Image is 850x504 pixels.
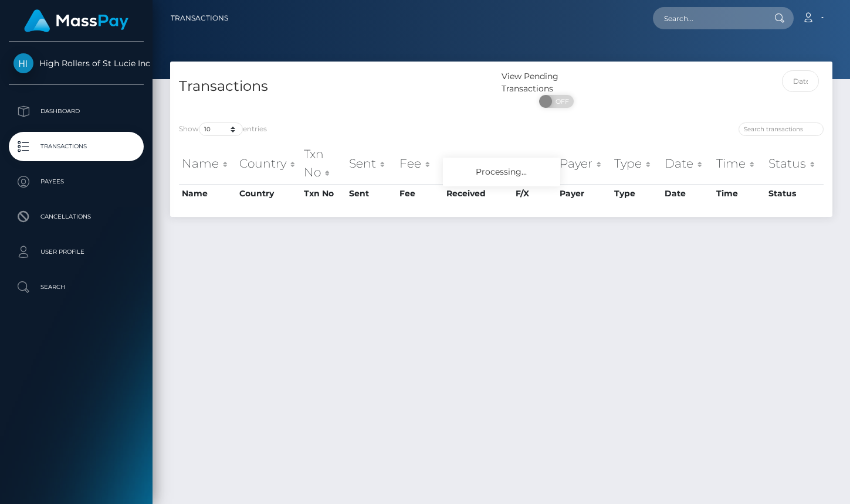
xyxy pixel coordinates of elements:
th: Txn No [301,184,346,203]
th: Fee [397,184,443,203]
input: Search... [653,7,763,29]
th: Time [713,142,766,184]
th: Date [662,142,713,184]
select: Showentries [199,122,243,136]
a: Transactions [9,132,144,161]
th: Type [611,142,662,184]
input: Search transactions [739,122,824,136]
p: Search [13,278,139,296]
label: Show entries [179,122,267,136]
th: Received [443,142,513,184]
th: Fee [397,142,443,184]
th: Name [179,184,236,203]
th: Status [766,142,824,184]
th: F/X [513,142,557,184]
th: Type [611,184,662,203]
th: Txn No [301,142,346,184]
img: MassPay Logo [24,9,128,32]
div: View Pending Transactions [502,70,612,95]
th: F/X [513,184,557,203]
a: Dashboard [9,97,144,126]
p: Transactions [13,138,139,155]
th: Country [236,142,301,184]
th: Time [713,184,766,203]
th: Status [766,184,824,203]
p: Dashboard [13,103,139,120]
a: Cancellations [9,202,144,231]
th: Sent [346,142,397,184]
div: Processing... [443,158,560,186]
a: Transactions [171,6,228,30]
th: Name [179,142,236,184]
p: Payees [13,173,139,190]
th: Payer [557,142,611,184]
span: High Rollers of St Lucie Inc [9,58,144,69]
th: Payer [557,184,611,203]
img: High Rollers of St Lucie Inc [13,53,33,73]
p: User Profile [13,243,139,261]
th: Date [662,184,713,203]
th: Received [443,184,513,203]
a: User Profile [9,237,144,267]
a: Search [9,273,144,302]
a: Payees [9,167,144,196]
th: Sent [346,184,397,203]
input: Date filter [782,70,819,92]
h4: Transactions [179,76,493,97]
p: Cancellations [13,208,139,226]
span: OFF [546,95,575,108]
th: Country [236,184,301,203]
